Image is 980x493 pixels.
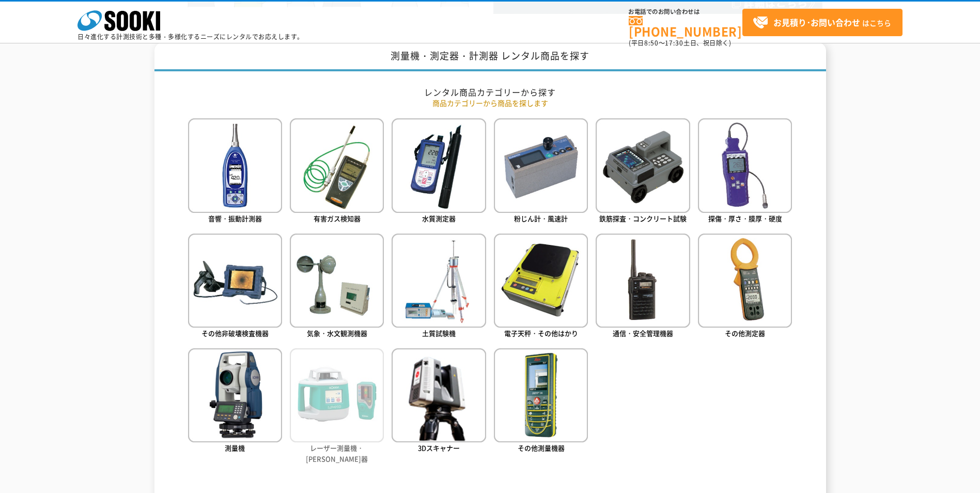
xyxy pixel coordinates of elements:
[613,328,673,338] span: 通信・安全管理機器
[392,234,486,328] img: 土質試験機
[290,348,384,442] img: レーザー測量機・墨出器
[392,234,486,341] a: 土質試験機
[644,38,659,48] span: 8:50
[504,328,578,338] span: 電子天秤・その他はかり
[698,234,792,341] a: その他測定器
[698,118,792,225] a: 探傷・厚さ・膜厚・硬度
[518,443,565,453] span: その他測量機器
[188,234,282,341] a: その他非破壊検査機器
[77,34,304,40] p: 日々進化する計測技術と多種・多様化するニーズにレンタルでお応えします。
[599,213,687,223] span: 鉄筋探査・コンクリート試験
[188,118,282,225] a: 音響・振動計測器
[742,9,903,36] a: お見積り･お問い合わせはこちら
[596,234,690,341] a: 通信・安全管理機器
[188,118,282,212] img: 音響・振動計測器
[392,118,486,225] a: 水質測定器
[290,118,384,225] a: 有害ガス検知器
[494,118,588,225] a: 粉じん計・風速計
[188,234,282,328] img: その他非破壊検査機器
[418,443,460,453] span: 3Dスキャナー
[208,213,262,223] span: 音響・振動計測器
[188,348,282,455] a: 測量機
[422,328,456,338] span: 土質試験機
[773,16,860,28] strong: お見積り･お問い合わせ
[314,213,361,223] span: 有害ガス検知器
[494,348,588,455] a: その他測量機器
[494,118,588,212] img: 粉じん計・風速計
[629,9,742,15] span: お電話でのお問い合わせは
[290,118,384,212] img: 有害ガス検知器
[188,87,792,98] h2: レンタル商品カテゴリーから探す
[665,38,683,48] span: 17:30
[290,348,384,466] a: レーザー測量機・[PERSON_NAME]器
[392,348,486,442] img: 3Dスキャナー
[494,234,588,328] img: 電子天秤・その他はかり
[392,348,486,455] a: 3Dスキャナー
[629,16,742,37] a: [PHONE_NUMBER]
[188,348,282,442] img: 測量機
[392,118,486,212] img: 水質測定器
[154,43,826,71] h1: 測量機・測定器・計測器 レンタル商品を探す
[494,234,588,341] a: 電子天秤・その他はかり
[753,15,891,30] span: はこちら
[290,234,384,328] img: 気象・水文観測機器
[201,328,269,338] span: その他非破壊検査機器
[225,443,245,453] span: 測量機
[698,234,792,328] img: その他測定器
[596,234,690,328] img: 通信・安全管理機器
[188,98,792,109] p: 商品カテゴリーから商品を探します
[725,328,765,338] span: その他測定器
[494,348,588,442] img: その他測量機器
[698,118,792,212] img: 探傷・厚さ・膜厚・硬度
[422,213,456,223] span: 水質測定器
[708,213,782,223] span: 探傷・厚さ・膜厚・硬度
[307,328,367,338] span: 気象・水文観測機器
[596,118,690,212] img: 鉄筋探査・コンクリート試験
[629,38,731,48] span: (平日 ～ 土日、祝日除く)
[290,234,384,341] a: 気象・水文観測機器
[596,118,690,225] a: 鉄筋探査・コンクリート試験
[306,443,368,464] span: レーザー測量機・[PERSON_NAME]器
[514,213,568,223] span: 粉じん計・風速計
